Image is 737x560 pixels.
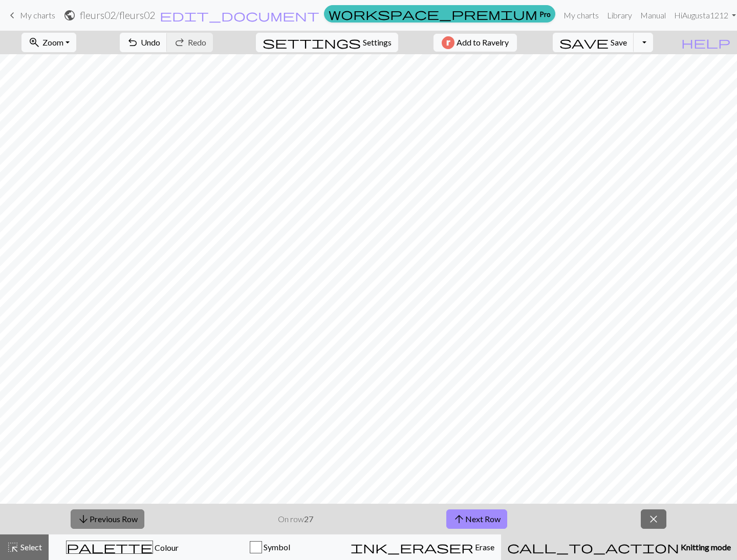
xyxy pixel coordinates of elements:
[603,5,636,26] a: Library
[67,540,153,554] span: palette
[636,5,670,26] a: Manual
[6,8,18,23] span: keyboard_arrow_left
[21,33,76,52] button: Zoom
[256,33,398,52] button: SettingsSettings
[507,540,679,554] span: call_to_action
[559,35,609,50] span: save
[553,33,634,52] button: Save
[197,534,344,560] button: Symbol
[7,540,19,554] span: highlight_alt
[42,37,63,47] span: Zoom
[453,512,465,526] span: arrow_upward
[442,36,454,49] img: Ravelry
[344,534,501,560] button: Erase
[329,7,537,21] span: workspace_premium
[77,512,90,526] span: arrow_downward
[263,36,361,49] i: Settings
[160,8,319,23] span: edit_document
[681,35,730,50] span: help
[28,35,40,50] span: zoom_in
[20,10,55,20] span: My charts
[262,542,290,552] span: Symbol
[433,34,517,52] button: Add to Ravelry
[263,35,361,50] span: settings
[141,37,160,47] span: Undo
[120,33,167,52] button: Undo
[6,7,55,24] a: My charts
[559,5,603,26] a: My charts
[351,540,473,554] span: ink_eraser
[278,513,313,525] p: On row
[363,36,392,49] span: Settings
[679,542,731,552] span: Knitting mode
[63,8,76,23] span: public
[446,509,507,529] button: Next Row
[473,542,494,552] span: Erase
[501,534,737,560] button: Knitting mode
[457,36,509,49] span: Add to Ravelry
[611,37,627,47] span: Save
[153,543,179,552] span: Colour
[19,542,42,552] span: Select
[126,35,139,50] span: undo
[324,5,555,23] a: Pro
[80,9,155,21] h2: fleurs02 / fleurs02
[71,509,144,529] button: Previous Row
[304,514,313,524] strong: 27
[647,512,660,526] span: close
[49,534,197,560] button: Colour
